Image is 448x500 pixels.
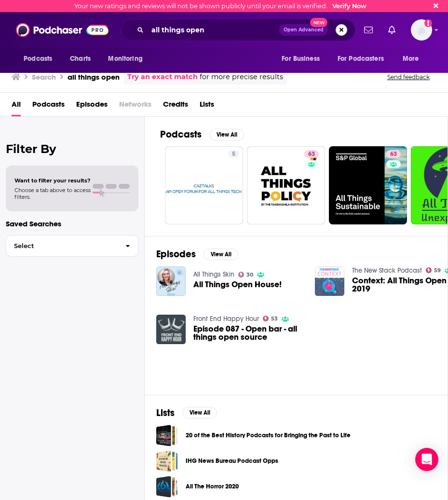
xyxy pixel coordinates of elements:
a: Front End Happy Hour [193,315,259,323]
a: Charts [64,50,96,68]
a: All Things Skin [193,270,234,278]
button: open menu [396,50,431,68]
a: Try an exact match [127,71,198,83]
a: Show notifications dropdown [360,22,377,38]
h2: Filter By [6,142,138,156]
button: View All [204,249,238,260]
a: All The Horror 2020 [186,481,239,492]
svg: Email not verified [424,19,432,27]
span: 5 [232,150,235,159]
button: View All [209,129,244,140]
div: Open Intercom Messenger [415,448,438,471]
span: 63 [390,150,397,159]
span: Want to filter your results? [14,177,91,184]
button: open menu [101,50,155,68]
a: 63 [304,150,319,158]
a: Show notifications dropdown [384,22,399,38]
span: More [403,52,419,66]
button: Open AdvancedNew [279,24,328,36]
span: Select [6,243,118,249]
span: Logged in as sstevens [411,19,432,41]
h2: Episodes [156,248,196,260]
span: Networks [119,97,151,116]
input: Search podcasts, credits, & more... [148,22,279,38]
a: 20 of the Best History Podcasts for Bringing the Past to Life [186,430,351,441]
span: Monitoring [108,52,142,66]
span: New [310,18,327,27]
img: All Things Open House! [156,266,186,296]
a: EpisodesView All [156,248,238,260]
a: 5 [228,150,239,158]
button: open menu [17,50,65,68]
span: 53 [271,317,278,321]
a: 20 of the Best History Podcasts for Bringing the Past to Life [156,425,178,446]
a: 63 [386,150,401,158]
span: For Podcasters [338,52,384,66]
span: Podcasts [24,52,52,66]
a: Verify Now [332,2,367,10]
span: Choose a tab above to access filters. [14,187,91,200]
img: Podchaser - Follow, Share and Rate Podcasts [16,21,109,39]
div: Search podcasts, credits, & more... [121,19,355,41]
button: Select [6,235,138,257]
button: Show profile menu [411,19,432,41]
button: Send feedback [384,73,433,81]
a: All [12,97,21,116]
a: 63 [329,146,407,224]
span: For Business [282,52,320,66]
a: Credits [163,97,188,116]
a: IHG News Bureau Podcast Opps [156,450,178,472]
span: 59 [434,268,441,273]
img: User Profile [411,19,432,41]
a: ListsView All [156,407,217,419]
div: Your new ratings and reviews will not be shown publicly until your email is verified. [74,2,367,10]
img: Episode 087 - Open bar - all things open source [156,315,186,344]
a: Episodes [76,97,108,116]
a: 63 [247,146,325,224]
a: 30 [238,272,254,278]
a: 53 [263,316,278,321]
h3: Search [32,72,56,82]
span: 30 [246,273,253,277]
a: The New Stack Podcast [352,266,422,275]
a: IHG News Bureau Podcast Opps [186,456,278,466]
a: Episode 087 - Open bar - all things open source [193,325,303,341]
span: for more precise results [200,71,283,83]
a: All Things Open House! [193,280,282,289]
span: Charts [70,52,91,66]
button: View All [182,407,217,418]
a: All The Horror 2020 [156,476,178,498]
button: open menu [331,50,398,68]
span: Open Advanced [284,28,324,32]
a: 59 [426,267,441,273]
span: 63 [308,150,315,159]
h2: Lists [156,407,175,419]
h3: all things open [68,72,120,82]
h2: Podcasts [160,128,202,140]
a: Lists [200,97,214,116]
a: 5 [165,146,243,224]
p: Saved Searches [6,219,138,228]
img: Context: All Things Open 2019 [315,266,344,296]
a: PodcastsView All [160,128,244,140]
button: open menu [275,50,332,68]
a: Podcasts [32,97,65,116]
